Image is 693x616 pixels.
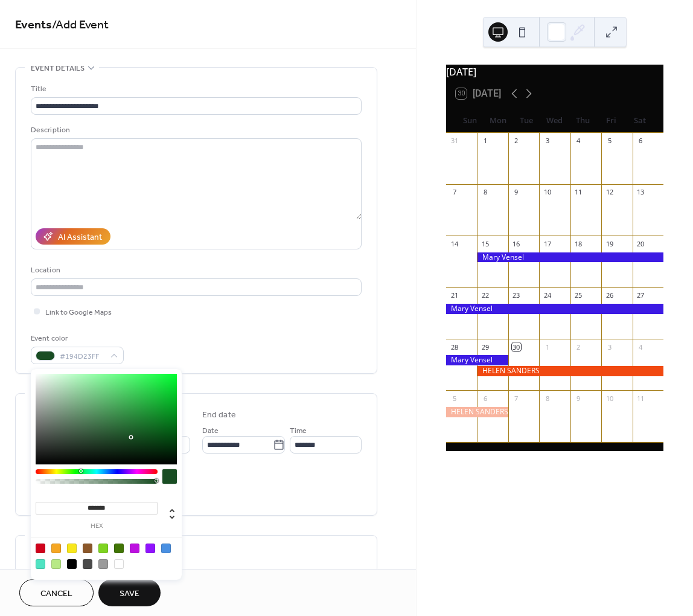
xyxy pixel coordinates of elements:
div: 10 [543,188,552,197]
div: 21 [450,291,459,300]
div: 29 [481,342,490,351]
div: 18 [574,239,583,248]
button: Save [98,579,161,606]
div: #417505 [114,544,124,553]
div: #000000 [67,559,77,569]
div: 14 [450,239,459,248]
div: 5 [605,136,614,146]
div: End date [202,409,236,422]
div: Sun [456,109,484,133]
div: 19 [605,239,614,248]
div: 1 [543,342,552,351]
span: Save [120,588,139,600]
div: 11 [574,188,583,197]
div: #D0021B [36,544,45,553]
div: #8B572A [83,544,92,553]
div: 16 [512,239,521,248]
div: 17 [543,239,552,248]
div: 31 [450,136,459,146]
div: 26 [605,291,614,300]
span: Time [290,425,307,437]
button: AI Assistant [36,228,110,245]
div: Mary Vensel [446,355,508,365]
div: 3 [605,342,614,351]
div: 30 [512,342,521,351]
div: 7 [512,394,521,403]
div: Fri [597,109,625,133]
div: Thu [569,109,597,133]
div: Tue [513,109,541,133]
div: 25 [574,291,583,300]
span: Event details [31,62,85,75]
div: 4 [636,342,645,351]
div: 10 [605,394,614,403]
div: 7 [450,188,459,197]
a: Events [15,13,52,37]
div: #F8E71C [67,544,77,553]
span: Link to Google Maps [45,306,112,319]
div: Sat [625,109,654,133]
div: #4A90E2 [161,544,171,553]
label: hex [36,523,158,530]
span: / Add Event [52,13,109,37]
div: #F5A623 [51,544,61,553]
div: 22 [481,291,490,300]
div: HELEN SANDERS [446,407,508,417]
div: 2 [512,136,521,146]
button: Cancel [19,579,94,606]
div: #50E3C2 [36,559,45,569]
div: 27 [636,291,645,300]
span: Cancel [40,588,72,600]
div: Mary Vensel [446,304,663,314]
div: Mon [484,109,513,133]
div: 5 [450,394,459,403]
div: Location [31,264,359,277]
div: [DATE] [446,65,663,79]
div: #9B9B9B [98,559,108,569]
div: 20 [636,239,645,248]
div: 13 [636,188,645,197]
div: Wed [540,109,569,133]
div: AI Assistant [58,231,102,244]
div: Title [31,83,359,95]
div: 8 [481,188,490,197]
div: 1 [481,136,490,146]
div: 15 [481,239,490,248]
div: #7ED321 [98,544,108,553]
span: #194D23FF [60,350,104,363]
div: 28 [450,342,459,351]
div: 3 [543,136,552,146]
div: 9 [574,394,583,403]
div: 23 [512,291,521,300]
div: 2 [574,342,583,351]
div: #4A4A4A [83,559,92,569]
div: 8 [543,394,552,403]
div: #FFFFFF [114,559,124,569]
div: #BD10E0 [130,544,139,553]
div: 4 [574,136,583,146]
div: 6 [481,394,490,403]
div: Mary Vensel [477,252,663,263]
div: HELEN SANDERS [477,366,663,376]
div: #B8E986 [51,559,61,569]
div: Event color [31,332,121,345]
div: 12 [605,188,614,197]
div: Description [31,124,359,136]
div: 9 [512,188,521,197]
div: #9013FE [145,544,155,553]
div: 24 [543,291,552,300]
span: Date [202,425,219,437]
div: 11 [636,394,645,403]
div: 6 [636,136,645,146]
